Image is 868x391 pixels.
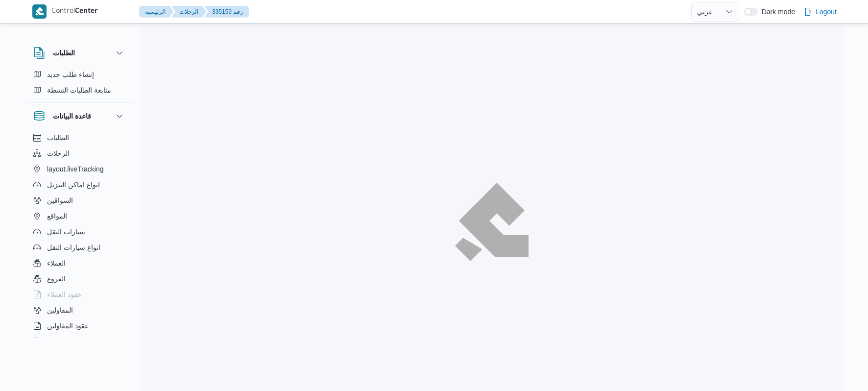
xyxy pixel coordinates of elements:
button: سيارات النقل [29,224,129,240]
span: عقود العملاء [47,289,81,300]
span: اجهزة التليفون [47,336,88,347]
span: المقاولين [47,304,73,316]
button: الرحلات [171,6,206,18]
h3: قاعدة البيانات [53,110,91,122]
button: layout.liveTracking [29,161,129,177]
span: المواقع [47,210,67,222]
div: قاعدة البيانات [25,130,133,342]
button: 335159 رقم [204,6,249,18]
button: متابعة الطلبات النشطة [29,82,129,98]
span: Dark mode [758,8,795,16]
span: انواع اماكن التنزيل [47,179,100,191]
span: انواع سيارات النقل [47,242,100,253]
button: إنشاء طلب جديد [29,67,129,82]
h3: الطلبات [53,47,75,59]
button: اجهزة التليفون [29,334,129,349]
span: layout.liveTracking [47,163,103,175]
button: الرئيسيه [139,6,173,18]
span: الفروع [47,273,66,285]
button: انواع سيارات النقل [29,240,129,255]
span: سيارات النقل [47,226,85,238]
span: العملاء [47,257,66,269]
span: Logout [816,6,837,18]
button: العملاء [29,255,129,271]
span: السواقين [47,195,73,206]
button: السواقين [29,193,129,208]
button: قاعدة البيانات [33,110,125,122]
button: عقود العملاء [29,287,129,302]
button: الطلبات [29,130,129,146]
span: الرحلات [47,147,70,159]
button: الفروع [29,271,129,287]
button: Logout [800,2,841,22]
button: المواقع [29,208,129,224]
div: الطلبات [25,67,133,102]
button: الطلبات [33,47,125,59]
img: ILLA Logo [460,189,523,255]
b: Center [75,8,98,16]
img: X8yXhbKr1z7QwAAAABJRU5ErkJggg== [32,4,47,19]
button: الرحلات [29,146,129,161]
button: المقاولين [29,302,129,318]
span: متابعة الطلبات النشطة [47,84,111,96]
button: عقود المقاولين [29,318,129,334]
span: إنشاء طلب جديد [47,69,94,80]
button: انواع اماكن التنزيل [29,177,129,193]
span: عقود المقاولين [47,320,89,332]
span: الطلبات [47,132,69,144]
